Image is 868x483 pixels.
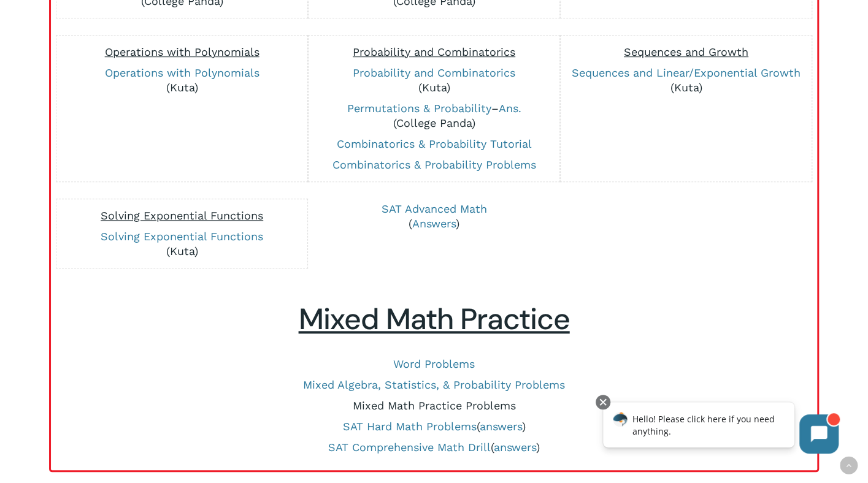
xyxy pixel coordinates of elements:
p: ( ) [63,440,805,455]
a: Sequences and Linear/Exponential Growth [572,66,801,79]
a: Probability and Combinatorics [353,66,515,79]
a: Combinatorics & Probability Tutorial [336,137,531,150]
a: Answers [412,217,456,230]
iframe: Chatbot [590,392,851,466]
a: answers [494,441,536,454]
a: Mixed Algebra, Statistics, & Probability Problems [303,378,565,391]
p: ( ) [63,419,805,434]
a: Combinatorics & Probability Problems [332,158,536,171]
a: SAT Hard Math Problems [343,420,477,433]
p: – (College Panda) [315,101,553,131]
u: Mixed Math Practice [299,300,570,338]
a: Mixed Math Practice Problems [353,399,516,412]
a: SAT Comprehensive Math Drill [328,441,491,454]
a: Solving Exponential Functions [101,230,263,243]
a: Ans. [498,102,521,115]
a: SAT Advanced Math [381,202,486,215]
span: Operations with Polynomials [105,45,259,58]
span: Sequences and Growth [624,45,748,58]
p: (Kuta) [315,66,553,95]
p: (Kuta) [567,66,805,95]
a: Word Problems [393,357,475,370]
a: answers [480,420,522,433]
span: Probability and Combinatorics [353,45,515,58]
a: Operations with Polynomials [105,66,259,79]
span: Solving Exponential Functions [101,209,263,222]
a: Permutations & Probability [347,102,491,115]
p: (Kuta) [63,229,301,259]
p: ( ) [315,202,552,231]
p: (Kuta) [63,66,301,95]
